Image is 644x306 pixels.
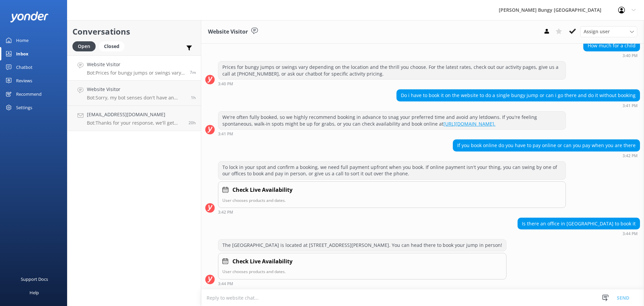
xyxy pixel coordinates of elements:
div: Sep 06 2025 03:40pm (UTC +12:00) Pacific/Auckland [218,81,566,86]
div: Reviews [16,74,32,87]
strong: 3:42 PM [623,154,638,158]
span: Sep 05 2025 07:29pm (UTC +12:00) Pacific/Auckland [189,120,196,126]
div: How much for a child [584,40,640,51]
p: Bot: Prices for bungy jumps or swings vary depending on the location and the thrill you choose. F... [87,70,185,76]
span: Sep 06 2025 02:33pm (UTC +12:00) Pacific/Auckland [191,95,196,100]
div: Settings [16,101,32,114]
strong: 3:44 PM [623,232,638,236]
span: Assign user [584,28,610,35]
div: Support Docs [21,272,48,286]
div: Sep 06 2025 03:42pm (UTC +12:00) Pacific/Auckland [218,210,566,214]
div: Sep 06 2025 03:41pm (UTC +12:00) Pacific/Auckland [396,103,640,108]
a: Open [72,42,99,50]
p: User chooses products and dates. [222,268,502,275]
h3: Website Visitor [208,28,248,36]
div: Closed [99,41,124,51]
div: Recommend [16,87,42,101]
span: Sep 06 2025 03:40pm (UTC +12:00) Pacific/Auckland [190,70,196,75]
div: Is there an office in [GEOGRAPHIC_DATA] to book it [518,218,640,229]
div: Sep 06 2025 03:44pm (UTC +12:00) Pacific/Auckland [218,281,506,286]
p: Bot: Thanks for your response, we'll get back to you as soon as we can during opening hours. [87,120,183,126]
div: Do i have to book it on the website to do a single bungy jump or can i go there and do it without... [397,90,640,101]
div: Sep 06 2025 03:42pm (UTC +12:00) Pacific/Auckland [453,153,640,158]
h4: Website Visitor [87,86,186,93]
strong: 3:40 PM [623,54,638,58]
div: Sep 06 2025 03:41pm (UTC +12:00) Pacific/Auckland [218,131,566,136]
h2: Conversations [72,25,196,38]
div: Help [30,286,39,299]
strong: 3:41 PM [623,104,638,108]
div: Assign User [580,26,637,37]
h4: [EMAIL_ADDRESS][DOMAIN_NAME] [87,111,183,118]
a: Website VisitorBot:Sorry, my bot senses don't have an answer for that, please try and rephrase yo... [67,81,201,106]
a: Website VisitorBot:Prices for bungy jumps or swings vary depending on the location and the thrill... [67,55,201,81]
a: Closed [99,42,128,50]
div: Home [16,34,29,47]
h4: Website Visitor [87,61,185,68]
div: If you book online do you have to pay online or can you pay when you are there [453,140,640,151]
strong: 3:44 PM [218,282,233,286]
div: The [GEOGRAPHIC_DATA] is located at [STREET_ADDRESS][PERSON_NAME]. You can head there to book you... [218,239,506,251]
a: [EMAIL_ADDRESS][DOMAIN_NAME]Bot:Thanks for your response, we'll get back to you as soon as we can... [67,106,201,131]
a: [URL][DOMAIN_NAME]. [443,121,495,127]
strong: 3:40 PM [218,82,233,86]
div: We're often fully booked, so we highly recommend booking in advance to snag your preferred time a... [218,112,566,129]
div: Inbox [16,47,29,60]
strong: 3:42 PM [218,210,233,214]
div: Prices for bungy jumps or swings vary depending on the location and the thrill you choose. For th... [218,61,566,79]
strong: 3:41 PM [218,132,233,136]
div: Sep 06 2025 03:44pm (UTC +12:00) Pacific/Auckland [518,231,640,236]
p: Bot: Sorry, my bot senses don't have an answer for that, please try and rephrase your question, I... [87,95,186,101]
img: yonder-white-logo.png [10,11,49,23]
div: Chatbot [16,60,33,74]
h4: Check Live Availability [232,257,292,266]
div: To lock in your spot and confirm a booking, we need full payment upfront when you book. If online... [218,162,566,179]
h4: Check Live Availability [232,186,292,194]
div: Open [72,41,96,51]
div: Sep 06 2025 03:40pm (UTC +12:00) Pacific/Auckland [583,53,640,58]
p: User chooses products and dates. [222,197,561,204]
